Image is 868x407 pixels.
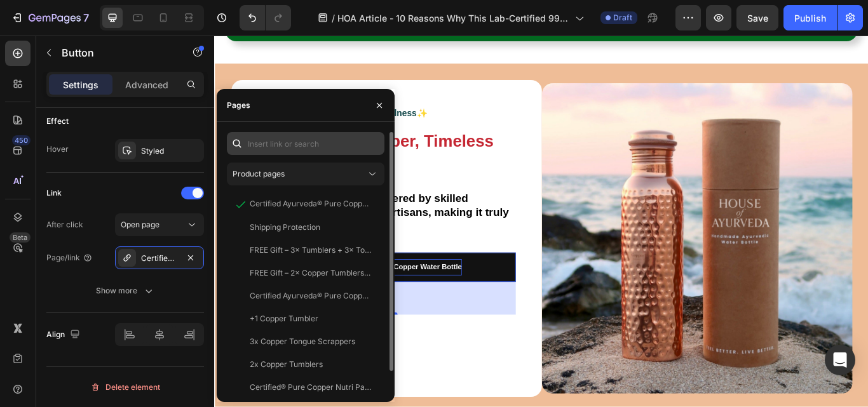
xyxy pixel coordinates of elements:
[825,345,855,375] div: Open Intercom Messenger
[90,380,160,395] div: Delete element
[613,12,632,23] span: Draft
[46,279,204,302] button: Show more
[250,290,372,302] div: Certified Ayurveda® Pure Copper Water Bottle - V2 Hand-Hammered Editionn
[250,198,372,210] div: Certified Ayurveda® Pure Copper Water Bottle - V2 Hand-Hammered Edition
[250,222,320,233] div: Shipping Protection
[250,267,372,279] div: FREE Gift – 2× Copper Tumblers (Pack of 2)
[250,313,318,324] div: +1 Copper Tumbler
[141,253,178,264] div: Certified Ayurveda® Pure Copper Water Bottle - V2 Hand-Hammered Edition
[141,369,162,382] p: Mins
[179,350,201,369] div: 18
[250,244,372,256] div: FREE Gift – 3× Tumblers + 3× Tongue Scrapers (Pack of 6)
[46,143,69,155] div: Hover
[227,163,384,185] button: Product pages
[250,359,323,370] div: 2x Copper Tumblers
[250,336,355,347] div: 3x Copper Tongue Scrappers
[332,11,335,25] span: /
[10,232,31,243] div: Beta
[337,11,570,25] span: HOA Article - 10 Reasons Why This Lab-Certified 99.9% Pure Copper Water Bottle...
[227,132,384,155] input: Insert link or search
[46,252,93,264] div: Page/link
[125,78,168,91] p: Advanced
[747,13,768,23] span: Save
[736,5,778,30] button: Save
[227,100,250,111] div: Pages
[46,116,69,127] div: Effect
[83,10,89,25] p: 7
[105,369,123,382] p: Hrs
[46,377,204,397] button: Delete element
[5,5,95,30] button: 7
[46,219,83,230] div: After click
[794,11,826,25] div: Publish
[115,213,204,236] button: Open page
[141,350,162,369] div: 06
[240,5,291,30] div: Undo/Redo
[121,220,159,229] span: Open page
[250,382,372,393] div: Certified® Pure Copper Nutri Pan Pro 2.0
[214,36,868,407] iframe: Design area
[71,369,88,382] p: Day
[96,284,155,297] div: Show more
[105,350,123,369] div: 09
[179,369,201,382] p: Secs
[46,326,83,344] div: Align
[141,145,201,157] div: Styled
[783,5,837,30] button: Publish
[62,45,170,60] p: Button
[46,187,62,199] div: Link
[12,135,31,145] div: 450
[233,169,285,178] span: Product pages
[63,78,98,91] p: Settings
